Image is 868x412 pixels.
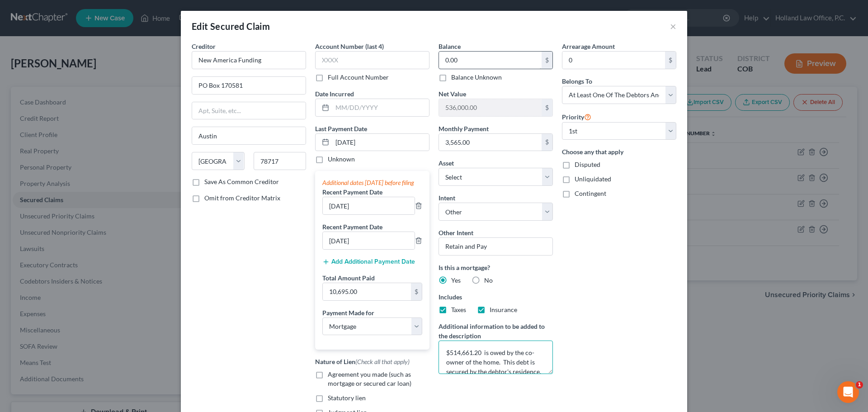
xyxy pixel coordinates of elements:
label: Unknown [328,155,355,164]
span: Disputed [575,161,600,168]
iframe: Intercom live chat [837,381,859,403]
label: Intent [439,193,455,203]
div: $ [542,52,552,69]
label: Date Incurred [315,89,354,99]
input: Enter address... [192,77,306,94]
label: Is this a mortgage? [439,263,553,272]
label: Save As Common Creditor [204,177,279,186]
label: Includes [439,292,553,302]
label: Other Intent [439,228,473,237]
span: Insurance [490,306,517,313]
span: (Check all that apply) [355,358,410,365]
input: Enter zip... [254,152,307,170]
div: Edit Secured Claim [192,20,270,33]
input: 0.00 [439,99,542,116]
div: $ [542,99,552,116]
span: Statutory lien [328,394,366,402]
input: XXXX [315,51,429,69]
label: Arrearage Amount [562,42,615,51]
span: 1 [856,381,863,388]
button: × [670,21,676,32]
input: 0.00 [562,52,665,69]
label: Additional information to be added to the description [439,322,553,341]
span: Omit from Creditor Matrix [204,194,280,202]
label: Full Account Number [328,73,389,82]
input: -- [323,232,415,249]
label: Recent Payment Date [322,187,382,197]
label: Priority [562,111,591,122]
label: Total Amount Paid [322,273,375,283]
label: Net Value [439,89,466,99]
span: Belongs To [562,77,592,85]
input: Search creditor by name... [192,51,306,69]
label: Choose any that apply [562,147,676,156]
input: 0.00 [439,134,542,151]
label: Payment Made for [322,308,374,317]
span: Contingent [575,189,606,197]
label: Monthly Payment [439,124,489,133]
span: Yes [451,276,461,284]
input: Apt, Suite, etc... [192,102,306,119]
div: $ [411,283,422,300]
label: Nature of Lien [315,357,410,366]
input: MM/DD/YYYY [332,134,429,151]
span: Agreement you made (such as mortgage or secured car loan) [328,370,411,387]
input: 0.00 [439,52,542,69]
input: MM/DD/YYYY [332,99,429,116]
div: $ [665,52,676,69]
input: Specify... [439,237,553,256]
div: Additional dates [DATE] before filing [322,178,422,187]
button: Add Additional Payment Date [322,258,415,265]
span: Unliquidated [575,175,611,183]
label: Last Payment Date [315,124,367,133]
span: No [484,276,493,284]
input: -- [323,197,415,214]
label: Balance Unknown [451,73,502,82]
span: Taxes [451,306,466,313]
label: Account Number (last 4) [315,42,384,51]
div: $ [542,134,552,151]
span: Asset [439,159,454,167]
span: Creditor [192,43,216,50]
label: Recent Payment Date [322,222,382,232]
input: Enter city... [192,127,306,144]
label: Balance [439,42,461,51]
input: 0.00 [323,283,411,300]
